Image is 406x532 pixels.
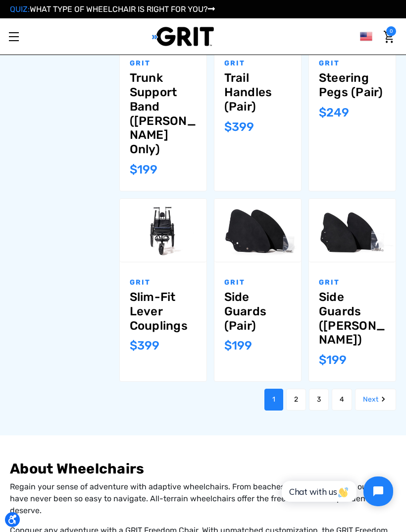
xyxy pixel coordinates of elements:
span: $199 [130,163,157,177]
p: GRIT [224,277,291,288]
img: GRIT Side Guards: pair of side guards and hardware to attach to GRIT Freedom Chair, to protect cl... [214,201,301,259]
span: QUIZ: [10,4,30,14]
span: $249 [319,106,349,119]
span: 0 [386,26,396,36]
a: Slim-Fit Lever Couplings,$399.00 [120,199,206,262]
span: $199 [224,339,252,353]
a: Next [355,389,396,411]
a: Trunk Support Band (GRIT Jr. Only),$199.00 [130,71,197,157]
span: Toggle menu [9,36,19,37]
a: Page 4 of 4 [332,389,352,411]
p: GRIT [130,58,197,68]
a: Side Guards (Pair),$199.00 [214,199,301,262]
img: GRIT All-Terrain Wheelchair and Mobility Equipment [152,26,214,47]
a: Side Guards (GRIT Jr.),$199.00 [319,290,386,347]
span: $399 [130,339,159,353]
p: GRIT [319,58,386,68]
a: Page 2 of 4 [286,389,306,411]
p: GRIT [224,58,291,68]
p: Regain your sense of adventure with adaptive wheelchairs. From beaches to hiking trails, the outd... [10,481,396,517]
img: Slim-Fit Lever Couplings [120,201,206,259]
p: GRIT [130,277,197,288]
a: Page 1 of 4 [264,389,283,411]
img: GRIT Junior Side Guards: pair of side guards and hardware to attach to GRIT Junior, to protect cl... [309,201,396,259]
nav: pagination [108,389,397,411]
img: us.png [360,30,372,43]
strong: About Wheelchairs [10,460,144,477]
a: Slim-Fit Lever Couplings,$399.00 [130,290,197,333]
a: Cart with 0 items [381,26,396,47]
p: GRIT [319,277,386,288]
a: Trail Handles (Pair),$399.00 [224,71,291,114]
a: QUIZ:WHAT TYPE OF WHEELCHAIR IS RIGHT FOR YOU? [10,4,215,14]
img: Cart [384,31,394,43]
span: $399 [224,120,254,134]
a: Side Guards (Pair),$199.00 [224,290,291,333]
a: Side Guards (GRIT Jr.),$199.00 [309,199,396,262]
span: $199 [319,353,347,367]
a: Page 3 of 4 [309,389,329,411]
a: Steering Pegs (Pair),$249.00 [319,71,386,100]
iframe: Tidio Chat [271,468,402,515]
